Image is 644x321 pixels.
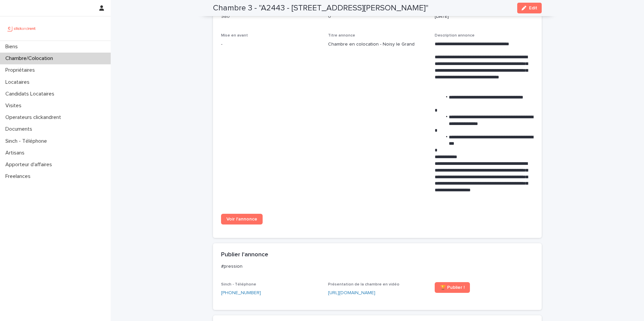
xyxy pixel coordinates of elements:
[221,263,531,269] p: #pression
[3,162,57,168] p: Apporteur d'affaires
[3,55,58,62] p: Chambre/Colocation
[3,138,52,144] p: Sinch - Téléphone
[435,282,470,293] a: 🏆 Publier !
[221,251,268,259] h2: Publier l'annonce
[3,91,60,97] p: Candidats Locataires
[328,282,399,286] span: Présentation de la chambre en vidéo
[328,13,427,20] p: 0
[3,67,40,73] p: Propriétaires
[221,13,320,20] p: 980
[221,41,320,48] p: -
[3,126,38,132] p: Documents
[328,41,427,48] p: Chambre en colocation - Noisy le Grand
[221,290,261,297] a: [PHONE_NUMBER]
[3,44,23,50] p: Biens
[3,114,66,121] p: Operateurs clickandrent
[221,291,261,295] ringoverc2c-84e06f14122c: Call with Ringover
[529,6,537,10] span: Edit
[440,285,465,290] span: 🏆 Publier !
[435,34,475,38] span: Description annonce
[221,214,263,224] a: Voir l'annonce
[517,3,542,13] button: Edit
[3,79,35,85] p: Locataires
[435,13,534,20] p: [DATE]
[221,34,248,38] span: Mise en avant
[221,282,256,286] span: Sinch - Téléphone
[226,217,257,221] span: Voir l'annonce
[328,34,355,38] span: Titre annonce
[213,3,428,13] h2: Chambre 3 - "A2443 - [STREET_ADDRESS][PERSON_NAME]"
[3,173,36,180] p: Freelances
[5,22,38,35] img: UCB0brd3T0yccxBKYDjQ
[221,291,261,295] ringoverc2c-number-84e06f14122c: [PHONE_NUMBER]
[328,291,375,295] a: [URL][DOMAIN_NAME]
[3,103,27,109] p: Visites
[3,150,30,156] p: Artisans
